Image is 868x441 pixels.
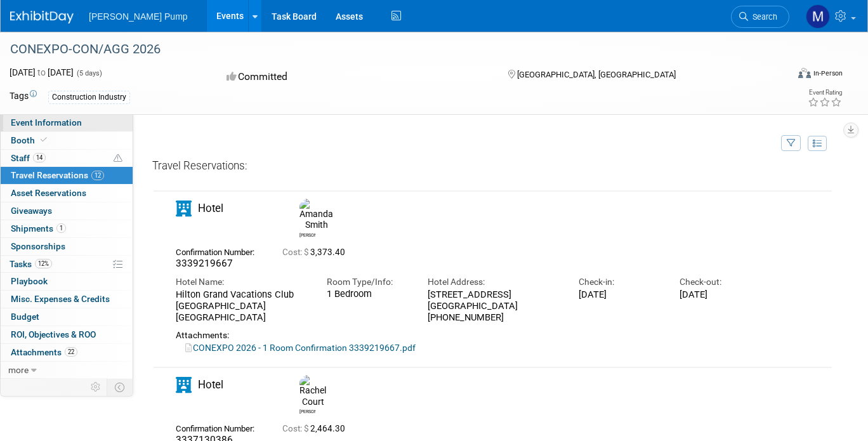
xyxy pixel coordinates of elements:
div: In-Person [813,69,843,78]
div: Rachel Court [296,375,319,415]
span: 12% [35,259,52,268]
a: Sponsorships [1,238,133,255]
a: ROI, Objectives & ROO [1,326,133,343]
span: Attachments [11,347,77,357]
span: [DATE] [DATE] [10,67,74,77]
div: [DATE] [680,289,761,300]
a: Search [731,6,789,28]
a: Travel Reservations12 [1,167,133,184]
span: 14 [33,153,46,162]
span: Sponsorships [11,241,65,251]
span: 3,373.40 [282,247,350,257]
td: Tags [10,89,37,104]
span: Event Information [11,117,82,128]
div: Hilton Grand Vacations Club [GEOGRAPHIC_DATA] [GEOGRAPHIC_DATA] [176,289,308,324]
span: 1 [56,223,66,233]
div: Amanda Smith [296,199,319,239]
span: Staff [11,153,46,163]
a: more [1,362,133,379]
span: Hotel [198,378,223,391]
span: Tasks [10,259,52,269]
a: Tasks12% [1,256,133,273]
span: 3339219667 [176,258,233,269]
span: ROI, Objectives & ROO [11,329,96,339]
span: more [8,365,29,375]
a: Event Information [1,114,133,131]
a: Staff14 [1,150,133,167]
span: Playbook [11,276,48,286]
td: Toggle Event Tabs [107,379,133,395]
i: Hotel [176,377,192,393]
span: Search [748,12,777,22]
div: CONEXPO-CON/AGG 2026 [6,38,772,61]
div: Rachel Court [299,407,315,415]
span: [GEOGRAPHIC_DATA], [GEOGRAPHIC_DATA] [517,70,676,79]
a: CONEXPO 2026 - 1 Room Confirmation 3339219667.pdf [185,343,416,353]
span: Budget [11,312,39,322]
img: Format-Inperson.png [798,68,811,78]
a: Playbook [1,273,133,290]
img: ExhibitDay [10,11,74,23]
span: 2,464.30 [282,424,350,433]
span: Cost: $ [282,424,310,433]
div: Room Type/Info: [327,276,409,288]
span: Misc. Expenses & Credits [11,294,110,304]
img: Mike Walters [806,4,830,29]
div: Attachments: [176,330,761,341]
div: Hotel Name: [176,276,308,288]
span: Giveaways [11,206,52,216]
span: to [36,67,48,77]
span: Hotel [198,202,223,214]
span: [PERSON_NAME] Pump [89,11,188,22]
a: Misc. Expenses & Credits [1,291,133,308]
div: 1 Bedroom [327,289,409,300]
i: Booth reservation complete [41,136,47,143]
div: Hotel Address: [428,276,560,288]
a: Asset Reservations [1,185,133,202]
a: Attachments22 [1,344,133,361]
div: Amanda Smith [299,231,315,239]
a: Shipments1 [1,220,133,237]
img: Rachel Court [299,375,326,407]
span: (5 days) [76,69,102,77]
div: Event Format [720,66,843,85]
div: Event Rating [808,89,842,96]
div: Confirmation Number: [176,420,263,434]
span: 22 [65,347,77,357]
a: Budget [1,308,133,326]
div: Check-out: [680,276,761,288]
div: Committed [223,66,488,88]
a: Giveaways [1,202,133,220]
div: [STREET_ADDRESS] [GEOGRAPHIC_DATA] [PHONE_NUMBER] [428,289,560,324]
div: Confirmation Number: [176,244,263,258]
div: Travel Reservations: [152,159,833,178]
span: 12 [91,171,104,180]
span: Asset Reservations [11,188,86,198]
span: Travel Reservations [11,170,104,180]
span: Booth [11,135,49,145]
a: Booth [1,132,133,149]
td: Personalize Event Tab Strip [85,379,107,395]
i: Hotel [176,201,192,216]
span: Shipments [11,223,66,234]
i: Filter by Traveler [787,140,796,148]
img: Amanda Smith [299,199,333,231]
span: Cost: $ [282,247,310,257]
span: Potential Scheduling Conflict -- at least one attendee is tagged in another overlapping event. [114,153,122,164]
div: Check-in: [579,276,661,288]
div: [DATE] [579,289,661,300]
div: Construction Industry [48,91,130,104]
